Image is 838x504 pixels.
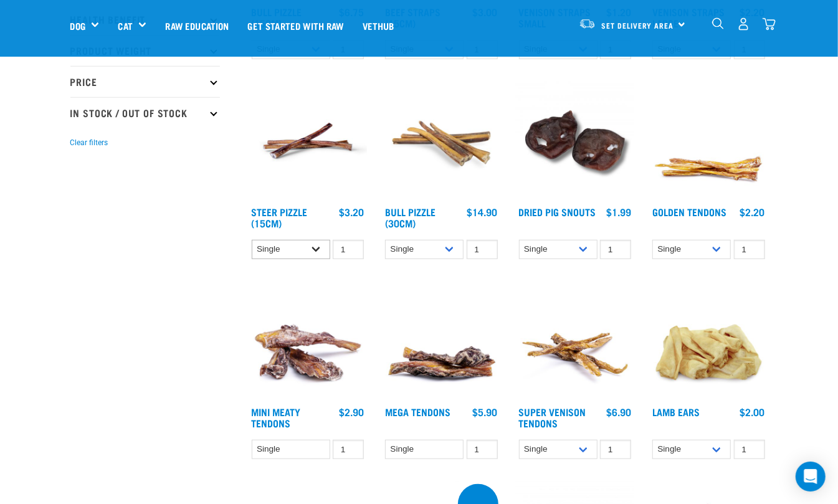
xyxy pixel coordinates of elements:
[734,240,765,259] input: 1
[606,406,631,417] div: $6.90
[740,206,765,217] div: $2.20
[600,240,631,259] input: 1
[70,66,220,97] p: Price
[353,1,404,50] a: Vethub
[649,282,768,401] img: Pile Of Lamb Ears Treat For Pets
[252,209,308,226] a: Steer Pizzle (15cm)
[473,406,498,417] div: $5.90
[252,409,301,426] a: Mini Meaty Tendons
[339,406,364,417] div: $2.90
[118,19,132,33] a: Cat
[516,282,635,401] img: 1286 Super Tendons 01
[516,82,635,201] img: IMG 9990
[239,1,353,50] a: Get started with Raw
[249,282,368,401] img: 1289 Mini Tendons 01
[519,209,596,214] a: Dried Pig Snouts
[385,209,436,226] a: Bull Pizzle (30cm)
[606,206,631,217] div: $1.99
[70,137,108,148] button: Clear filters
[333,440,364,459] input: 1
[796,462,826,492] div: Open Intercom Messenger
[602,23,674,27] span: Set Delivery Area
[649,82,768,201] img: 1293 Golden Tendons 01
[467,240,498,259] input: 1
[737,17,750,31] img: user.png
[734,440,765,459] input: 1
[652,409,700,414] a: Lamb Ears
[70,97,220,128] p: In Stock / Out Of Stock
[156,1,238,50] a: Raw Education
[249,82,368,201] img: Raw Essentials Steer Pizzle 15cm
[652,209,726,214] a: Golden Tendons
[467,440,498,459] input: 1
[382,82,501,201] img: Bull Pizzle 30cm for Dogs
[385,409,450,414] a: Mega Tendons
[339,206,364,217] div: $3.20
[600,440,631,459] input: 1
[763,17,776,31] img: home-icon@2x.png
[740,406,765,417] div: $2.00
[712,17,724,29] img: home-icon-1@2x.png
[579,18,596,29] img: van-moving.png
[382,282,501,401] img: 1295 Mega Tendons 01
[70,19,85,33] a: Dog
[467,206,498,217] div: $14.90
[333,240,364,259] input: 1
[519,409,586,426] a: Super Venison Tendons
